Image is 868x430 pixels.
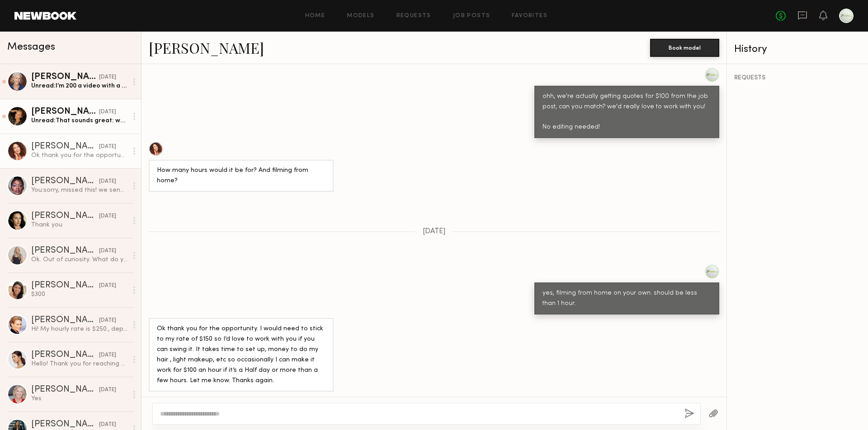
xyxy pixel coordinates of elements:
[734,75,861,81] div: REQUESTS
[31,351,99,360] div: [PERSON_NAME]
[31,116,127,125] div: Unread: That sounds great: would love to do it
[99,386,116,394] div: [DATE]
[650,43,719,51] a: Book model
[512,13,547,19] a: Favorites
[99,247,116,255] div: [DATE]
[31,385,99,394] div: [PERSON_NAME]
[31,290,127,299] div: $300
[31,255,127,264] div: Ok. Out of curiosity. What do you usually offer for your UGC ?
[453,13,491,19] a: Job Posts
[157,166,325,186] div: How many hours would it be for? And filming from home?
[31,186,127,194] div: You: sorry, missed this! we send you the product!
[31,420,99,429] div: [PERSON_NAME]
[31,82,127,90] div: Unread: I’m 200 a video with a minimum of 4 videos. Let me know if that works for you guys.
[99,177,116,186] div: [DATE]
[99,282,116,290] div: [DATE]
[99,351,116,360] div: [DATE]
[31,212,99,221] div: [PERSON_NAME]
[542,288,711,309] div: yes, filming from home on your own. should be less than 1 hour.
[542,92,711,133] div: ohh, we're actually getting quotes for $100 from the job post, can you match? we'd really love to...
[396,13,431,19] a: Requests
[734,44,861,55] div: History
[31,73,99,82] div: [PERSON_NAME]
[31,325,127,333] div: Hi! My hourly rate is $250., depending on the complexity and multiple types of content used, whic...
[31,221,127,229] div: Thank you
[347,13,374,19] a: Models
[31,151,127,160] div: Ok thank you for the opportunity. I would need to stick to my rate of $150 so I’d love to work wi...
[650,39,719,57] button: Book model
[423,228,446,236] span: [DATE]
[31,107,99,116] div: [PERSON_NAME]
[7,42,55,52] span: Messages
[99,108,116,116] div: [DATE]
[31,394,127,403] div: Yes
[99,143,116,151] div: [DATE]
[31,281,99,290] div: [PERSON_NAME]
[149,38,264,57] a: [PERSON_NAME]
[99,73,116,82] div: [DATE]
[99,316,116,325] div: [DATE]
[31,177,99,186] div: [PERSON_NAME]
[31,142,99,151] div: [PERSON_NAME]
[31,360,127,368] div: Hello! Thank you for reaching out. I will attach my UGC rate card for you. If filming on set with...
[31,316,99,325] div: [PERSON_NAME]
[31,246,99,255] div: [PERSON_NAME]
[99,212,116,221] div: [DATE]
[99,421,116,429] div: [DATE]
[157,324,325,386] div: Ok thank you for the opportunity. I would need to stick to my rate of $150 so I’d love to work wi...
[305,13,325,19] a: Home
